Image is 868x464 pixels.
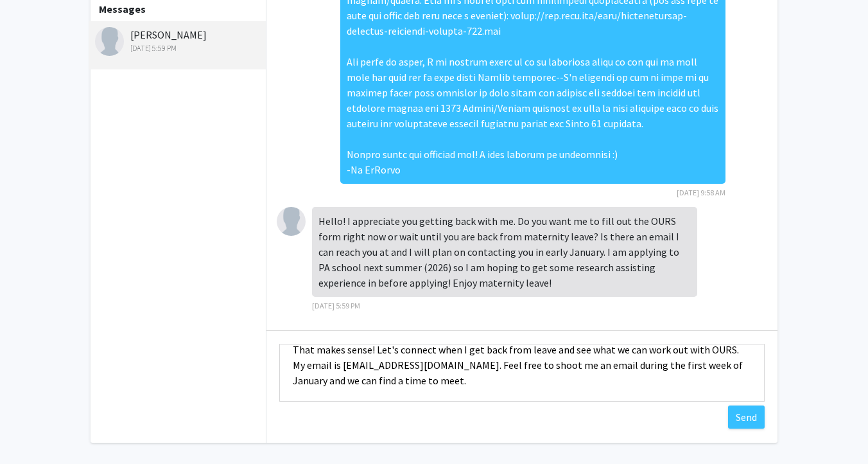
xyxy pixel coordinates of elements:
[99,3,146,15] b: Messages
[312,301,360,310] span: [DATE] 5:59 PM
[10,406,55,454] iframe: Chat
[95,42,263,54] div: [DATE] 5:59 PM
[312,207,697,297] div: Hello! I appreciate you getting back with me. Do you want me to fill out the OURS form right now ...
[279,344,765,402] textarea: Message
[677,188,725,197] span: [DATE] 9:58 AM
[277,207,306,236] img: Katherine Herman
[728,406,765,429] button: Send
[95,27,263,54] div: [PERSON_NAME]
[95,27,124,56] img: Katherine Herman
